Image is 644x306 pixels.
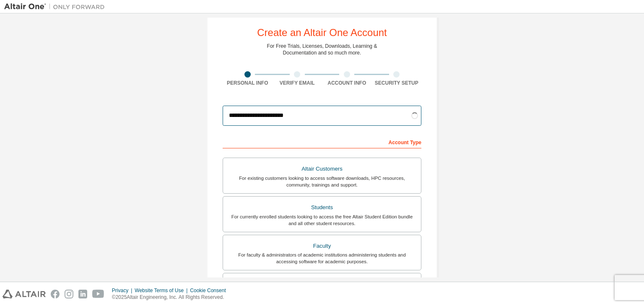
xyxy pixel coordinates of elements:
div: For faculty & administrators of academic institutions administering students and accessing softwa... [228,252,416,265]
img: facebook.svg [51,290,60,298]
div: Account Info [322,80,372,86]
div: Privacy [112,287,135,294]
div: For Free Trials, Licenses, Downloads, Learning & Documentation and so much more. [267,43,377,56]
img: instagram.svg [65,290,73,298]
div: For currently enrolled students looking to access the free Altair Student Edition bundle and all ... [228,213,416,227]
div: Students [228,202,416,213]
div: Cookie Consent [190,287,231,294]
div: Verify Email [273,80,322,86]
p: © 2025 Altair Engineering, Inc. All Rights Reserved. [112,294,231,301]
div: For existing customers looking to access software downloads, HPC resources, community, trainings ... [228,175,416,188]
div: Faculty [228,240,416,252]
img: altair_logo.svg [3,290,46,298]
img: Altair One [4,3,109,11]
div: Security Setup [372,80,422,86]
div: Account Type [223,135,421,148]
div: Personal Info [223,80,273,86]
div: Create an Altair One Account [257,28,387,38]
div: Website Terms of Use [135,287,190,294]
img: youtube.svg [92,290,104,298]
img: linkedin.svg [78,290,87,298]
div: Altair Customers [228,163,416,175]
